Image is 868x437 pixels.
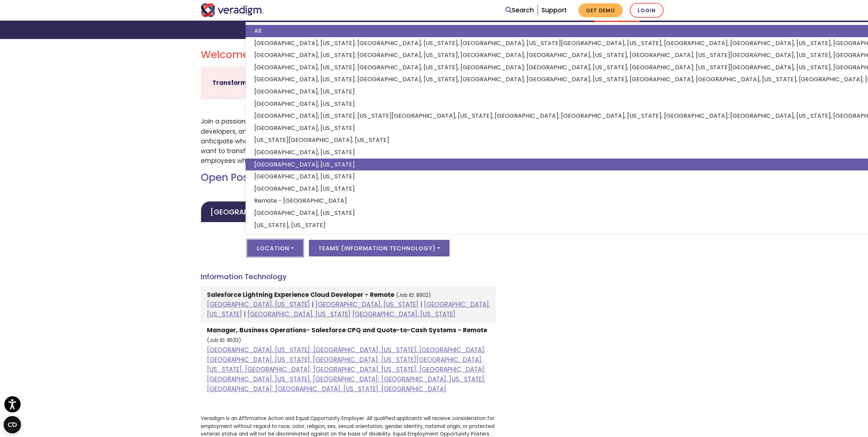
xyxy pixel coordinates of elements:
a: Support [541,6,567,14]
p: Join a passionate team of dedicated associates who work side-by-side with caregivers, developers,... [201,117,496,166]
a: Search [506,5,534,15]
strong: Manager, Business Operations- Salesforce CPQ and Quote-to-Cash Systems - Remote [207,326,487,334]
span: | [312,300,314,309]
a: Health Plans + Payers [305,21,391,39]
a: Life Sciences [244,21,305,39]
button: Location [247,240,303,256]
a: About Us [594,21,640,39]
button: Open CMP widget [4,416,21,433]
img: Veradigm logo [201,3,264,17]
a: Get Demo [578,3,623,17]
h4: Information Technology [201,272,496,281]
span: | [244,310,246,319]
a: [GEOGRAPHIC_DATA] [201,201,299,222]
a: [GEOGRAPHIC_DATA], [US_STATE]; [GEOGRAPHIC_DATA], [US_STATE], [GEOGRAPHIC_DATA]; [GEOGRAPHIC_DATA... [207,346,486,394]
a: [GEOGRAPHIC_DATA], [US_STATE] [207,300,310,309]
h2: Welcome to Veradigm [201,49,496,61]
small: (Job ID: 8533) [207,337,241,344]
a: [GEOGRAPHIC_DATA], [US_STATE] [207,300,490,319]
a: [GEOGRAPHIC_DATA], [US_STATE] [315,300,418,309]
span: | [420,300,422,309]
a: Health IT Vendors [476,21,550,39]
a: [GEOGRAPHIC_DATA], [US_STATE] [352,310,455,319]
strong: Salesforce Lightning Experience Cloud Developer - Remote [207,290,394,299]
h2: Open Positions [201,172,496,184]
a: Insights [550,21,594,39]
a: Login [630,3,664,18]
small: (Job ID: 8902) [396,292,431,299]
a: [GEOGRAPHIC_DATA], [US_STATE] [247,310,350,319]
strong: Transform healthcare and enable smarter care for millions of people. [212,78,435,87]
a: Healthcare Providers [391,21,476,39]
button: Teams (Information Technology) [309,240,450,256]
